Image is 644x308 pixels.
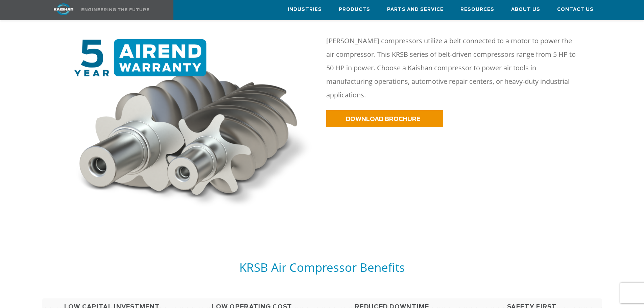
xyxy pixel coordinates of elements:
span: Contact Us [557,6,594,14]
span: Parts and Service [387,6,444,14]
img: Engineering the future [81,8,149,11]
img: warranty [70,39,318,212]
a: Contact Us [557,0,594,19]
a: DOWNLOAD BROCHURE [326,110,443,127]
span: Industries [288,6,322,14]
a: Products [339,0,370,19]
a: About Us [511,0,540,19]
p: [PERSON_NAME] compressors utilize a belt connected to a motor to power the air compressor. This K... [326,34,579,102]
span: Products [339,6,370,14]
span: Resources [460,6,494,14]
span: DOWNLOAD BROCHURE [346,116,420,122]
a: Industries [288,0,322,19]
span: About Us [511,6,540,14]
img: kaishan logo [38,3,89,15]
a: Resources [460,0,494,19]
h5: KRSB Air Compressor Benefits [42,260,602,275]
a: Parts and Service [387,0,444,19]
